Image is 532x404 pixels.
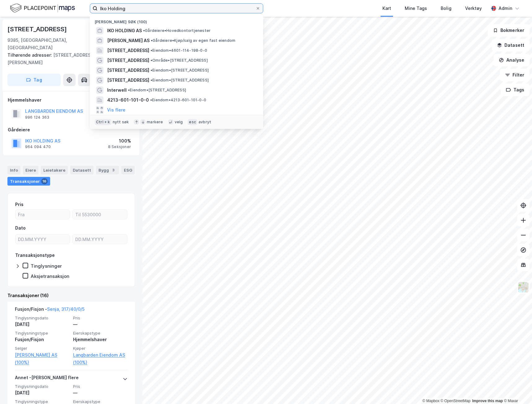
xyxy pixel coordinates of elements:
[422,399,439,403] a: Mapbox
[501,374,532,404] iframe: Chat Widget
[15,346,69,351] span: Selger
[441,5,451,12] div: Bolig
[15,210,70,219] input: Fra
[494,54,530,66] button: Analyse
[382,5,391,12] div: Kart
[150,48,207,53] span: Eiendom • 4601-114-198-0-0
[47,306,85,312] a: Senja, 317/40/0/5
[15,224,26,232] div: Dato
[15,305,85,315] div: Fusjon/Fisjon -
[15,321,69,328] div: [DATE]
[517,281,529,293] img: Z
[492,39,530,51] button: Datasett
[41,178,48,184] div: 16
[151,38,235,43] span: Gårdeiere • Kjøp/salg av egen fast eiendom
[188,119,197,125] div: esc
[7,37,107,51] div: 9385, [GEOGRAPHIC_DATA], [GEOGRAPHIC_DATA]
[7,51,130,66] div: [STREET_ADDRESS][PERSON_NAME]
[150,98,152,102] span: •
[15,252,55,259] div: Transaksjonstype
[15,235,70,244] input: DD.MM.YYYY
[15,384,69,389] span: Tinglysningsdato
[113,120,129,125] div: nytt søk
[143,28,211,33] span: Gårdeiere • Hovedkontortjenester
[90,15,263,26] div: [PERSON_NAME] søk (100)
[107,106,125,114] button: Vis flere
[488,24,530,37] button: Bokmerker
[73,235,127,244] input: DD.MM.YYYY
[107,86,127,94] span: Interwell
[500,69,530,81] button: Filter
[70,166,94,174] div: Datasett
[15,336,69,343] div: Fusjon/Fisjon
[95,119,111,125] div: Ctrl + k
[151,38,153,43] span: •
[7,74,61,86] button: Tag
[96,166,119,174] div: Bygg
[8,96,135,104] div: Hjemmelshaver
[150,48,152,53] span: •
[23,166,38,174] div: Eiere
[73,331,128,336] span: Eierskapstype
[73,351,128,366] a: Langbarden Eiendom AS (100%)
[25,144,51,149] div: 964 094 470
[150,68,209,73] span: Eiendom • [STREET_ADDRESS]
[150,98,206,103] span: Eiendom • 4213-601-101-0-0
[107,27,142,34] span: IKO HOLDING AS
[73,321,128,328] div: —
[7,177,50,186] div: Transaksjoner
[73,384,128,389] span: Pris
[472,399,503,403] a: Improve this map
[128,88,186,93] span: Eiendom • [STREET_ADDRESS]
[121,166,135,174] div: ESG
[175,120,183,125] div: velg
[73,336,128,343] div: Hjemmelshaver
[73,315,128,321] span: Pris
[501,84,530,96] button: Tags
[107,57,149,64] span: [STREET_ADDRESS]
[98,4,255,13] input: Søk på adresse, matrikkel, gårdeiere, leietakere eller personer
[143,28,145,33] span: •
[150,68,152,72] span: •
[7,292,135,299] div: Transaksjoner (16)
[405,5,427,12] div: Mine Tags
[15,351,69,366] a: [PERSON_NAME] AS (100%)
[150,58,152,63] span: •
[10,3,75,14] img: logo.f888ab2527a4732fd821a326f86c7f29.svg
[108,137,131,145] div: 100%
[107,77,149,84] span: [STREET_ADDRESS]
[15,201,24,208] div: Pris
[107,96,149,104] span: 4213-601-101-0-0
[15,389,69,397] div: [DATE]
[73,389,128,397] div: —
[31,273,69,279] div: Aksjetransaksjon
[128,88,130,92] span: •
[198,120,211,125] div: avbryt
[73,346,128,351] span: Kjøper
[150,58,208,63] span: Område • [STREET_ADDRESS]
[107,37,150,44] span: [PERSON_NAME] AS
[499,5,512,12] div: Admin
[41,166,68,174] div: Leietakere
[7,166,20,174] div: Info
[15,331,69,336] span: Tinglysningstype
[31,263,62,269] div: Tinglysninger
[147,120,163,125] div: markere
[15,374,79,384] div: Annet - [PERSON_NAME] flere
[441,399,471,403] a: OpenStreetMap
[108,144,131,149] div: 8 Seksjoner
[150,78,209,83] span: Eiendom • [STREET_ADDRESS]
[15,315,69,321] span: Tinglysningsdato
[73,210,127,219] input: Til 5530000
[465,5,482,12] div: Verktøy
[8,126,135,134] div: Gårdeiere
[7,24,68,34] div: [STREET_ADDRESS]
[107,67,149,74] span: [STREET_ADDRESS]
[110,167,116,173] div: 3
[501,374,532,404] div: Kontrollprogram for chat
[107,47,149,54] span: [STREET_ADDRESS]
[150,78,152,82] span: •
[25,115,49,120] div: 996 124 363
[7,52,53,58] span: Tilhørende adresser:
